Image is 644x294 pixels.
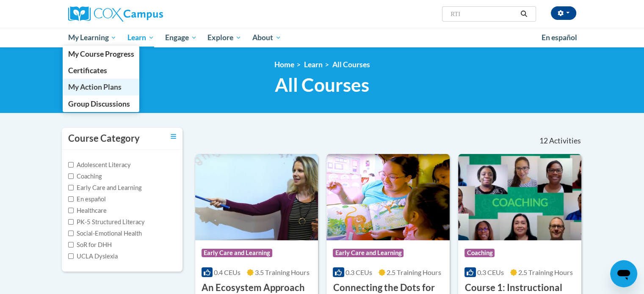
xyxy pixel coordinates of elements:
[122,28,160,47] a: Learn
[68,49,134,58] span: My Course Progress
[387,268,441,276] span: 2.5 Training Hours
[252,33,281,43] span: About
[68,6,229,22] a: Cox Campus
[518,268,573,276] span: 2.5 Training Hours
[539,136,547,146] span: 12
[551,6,576,20] button: Account Settings
[68,229,142,238] label: Social-Emotional Health
[68,66,107,75] span: Certificates
[68,219,74,225] input: Checkbox for Options
[68,99,130,108] span: Group Discussions
[68,185,74,190] input: Checkbox for Options
[274,60,294,69] a: Home
[63,96,140,112] a: Group Discussions
[165,33,197,43] span: Engage
[542,33,577,42] span: En español
[68,183,141,192] label: Early Care and Learning
[68,206,107,215] label: Healthcare
[68,252,118,261] label: UCLA Dyslexia
[68,240,112,250] label: SoR for DHH
[195,154,318,240] img: Course Logo
[63,28,122,47] a: My Learning
[326,154,450,240] img: Course Logo
[549,136,581,146] span: Activities
[477,268,504,276] span: 0.3 CEUs
[68,196,74,202] input: Checkbox for Options
[68,82,121,91] span: My Action Plans
[202,249,272,257] span: Early Care and Learning
[68,33,116,43] span: My Learning
[333,249,404,257] span: Early Care and Learning
[68,242,74,247] input: Checkbox for Options
[247,28,287,47] a: About
[127,33,154,43] span: Learn
[160,28,202,47] a: Engage
[68,208,74,213] input: Checkbox for Options
[610,260,637,287] iframe: Button to launch messaging window
[55,28,589,47] div: Main menu
[517,9,530,19] button: Search
[214,268,240,276] span: 0.4 CEUs
[68,6,163,22] img: Cox Campus
[202,28,247,47] a: Explore
[68,172,102,181] label: Coaching
[63,62,140,79] a: Certificates
[68,132,140,145] h3: Course Category
[536,29,583,47] a: En español
[68,253,74,259] input: Checkbox for Options
[345,268,372,276] span: 0.3 CEUs
[255,268,310,276] span: 3.5 Training Hours
[464,249,495,257] span: Coaching
[68,173,74,179] input: Checkbox for Options
[275,74,369,96] span: All Courses
[68,160,131,170] label: Adolescent Literacy
[458,154,581,240] img: Course Logo
[304,60,323,69] a: Learn
[171,132,176,141] a: Toggle collapse
[68,217,145,227] label: PK-5 Structured Literacy
[63,46,140,62] a: My Course Progress
[63,79,140,95] a: My Action Plans
[68,195,106,204] label: En español
[68,231,74,236] input: Checkbox for Options
[68,162,74,168] input: Checkbox for Options
[207,33,241,43] span: Explore
[332,60,370,69] a: All Courses
[450,9,517,19] input: Search Courses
